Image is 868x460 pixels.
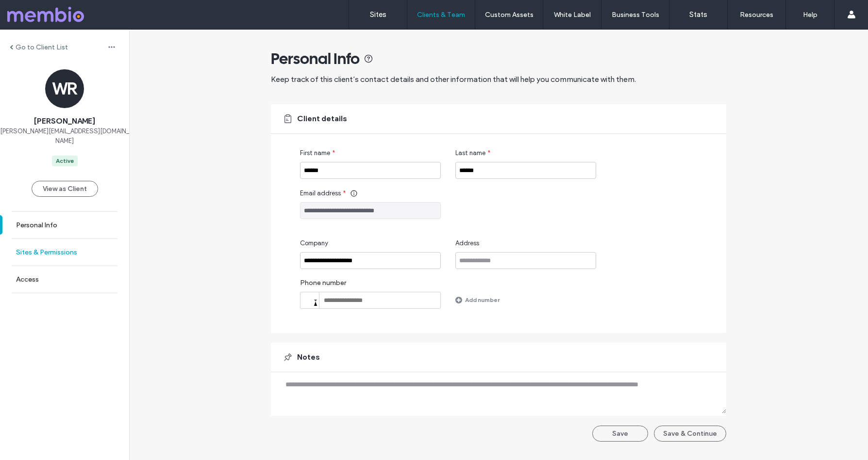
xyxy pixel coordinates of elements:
span: Notes [297,352,320,363]
button: Save [592,426,648,442]
button: Save & Continue [654,426,726,442]
div: Active [56,157,74,165]
input: Email address [300,202,441,219]
input: First name [300,162,441,179]
label: Sites & Permissions [16,248,77,256]
span: Last name [455,148,485,158]
span: Address [455,238,479,248]
button: View as Client [32,181,98,197]
span: Personal Info [271,49,360,68]
span: Keep track of this client’s contact details and other information that will help you communicate ... [271,75,636,84]
input: Company [300,252,441,269]
label: Clients & Team [417,11,465,19]
span: Company [300,238,328,248]
label: White Label [554,11,591,19]
input: Address [455,252,596,269]
label: Help [803,11,818,19]
span: [PERSON_NAME] [34,116,95,127]
input: Last name [455,162,596,179]
label: Resources [740,11,773,19]
label: Add number [465,291,500,308]
label: Stats [689,10,707,19]
label: Sites [370,10,386,19]
label: Business Tools [612,11,659,19]
span: Help [22,7,42,16]
label: Custom Assets [485,11,534,19]
label: Access [16,275,39,284]
label: Phone number [300,279,441,292]
label: Personal Info [16,221,57,229]
label: Go to Client List [16,43,68,51]
span: First name [300,148,330,158]
span: Client details [297,113,347,124]
div: WR [45,69,84,108]
span: Email address [300,189,341,198]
